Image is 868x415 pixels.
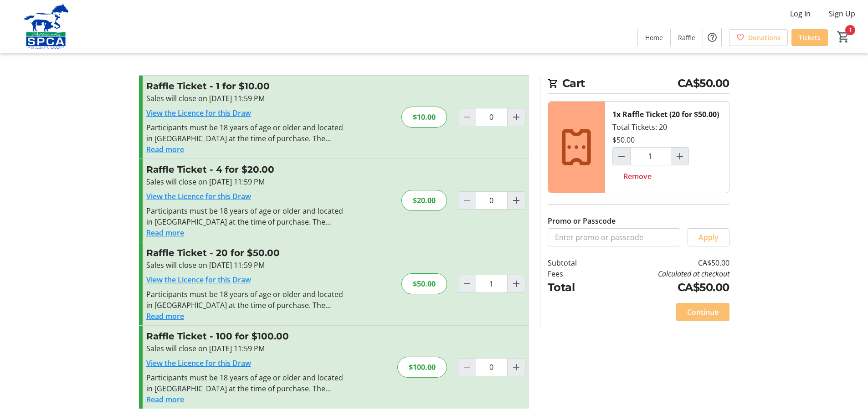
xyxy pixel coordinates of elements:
[645,33,663,42] span: Home
[676,303,729,321] button: Continue
[476,358,508,376] input: Raffle Ticket Quantity
[146,289,345,311] div: Participants must be 18 years of age or older and located in [GEOGRAPHIC_DATA] at the time of pur...
[678,33,695,42] span: Raffle
[508,108,525,126] button: Increment by one
[671,29,703,46] a: Raffle
[508,275,525,292] button: Increment by one
[146,246,345,260] h3: Raffle Ticket - 20 for $50.00
[548,75,729,94] h2: Cart
[703,28,721,46] button: Help
[146,163,345,176] h3: Raffle Ticket - 4 for $20.00
[630,147,671,165] input: Raffle Ticket (20 for $50.00) Quantity
[548,228,680,246] input: Enter promo or passcode
[476,275,508,293] input: Raffle Ticket Quantity
[146,79,345,93] h3: Raffle Ticket - 1 for $10.00
[678,75,729,92] span: CA$50.00
[613,148,630,165] button: Decrement by one
[146,122,345,144] div: Participants must be 18 years of age or older and located in [GEOGRAPHIC_DATA] at the time of pur...
[146,227,184,238] button: Read more
[476,108,508,126] input: Raffle Ticket Quantity
[671,148,688,165] button: Increment by one
[146,205,345,227] div: Participants must be 18 years of age or older and located in [GEOGRAPHIC_DATA] at the time of pur...
[146,108,251,118] a: View the Licence for this Draw
[600,279,729,296] td: CA$50.00
[146,394,184,405] button: Read more
[783,6,818,21] button: Log In
[146,275,251,285] a: View the Licence for this Draw
[799,33,821,42] span: Tickets
[146,176,345,187] div: Sales will close on [DATE] 11:59 PM
[729,29,788,46] a: Donations
[146,191,251,201] a: View the Licence for this Draw
[638,29,670,46] a: Home
[548,257,601,268] td: Subtotal
[790,8,811,19] span: Log In
[401,190,447,211] div: $20.00
[548,279,601,296] td: Total
[397,357,447,378] div: $100.00
[605,102,729,193] div: Total Tickets: 20
[835,29,852,45] button: Cart
[146,144,184,155] button: Read more
[146,311,184,322] button: Read more
[458,275,476,292] button: Decrement by one
[508,359,525,376] button: Increment by one
[146,93,345,104] div: Sales will close on [DATE] 11:59 PM
[791,29,828,46] a: Tickets
[146,343,345,354] div: Sales will close on [DATE] 11:59 PM
[822,6,863,21] button: Sign Up
[687,307,719,318] span: Continue
[5,4,87,49] img: Alberta SPCA's Logo
[548,215,616,226] label: Promo or Passcode
[548,268,601,279] td: Fees
[612,109,719,120] div: 1x Raffle Ticket (20 for $50.00)
[829,8,855,19] span: Sign Up
[508,192,525,209] button: Increment by one
[401,107,447,128] div: $10.00
[612,167,663,185] button: Remove
[699,232,719,243] span: Apply
[146,260,345,271] div: Sales will close on [DATE] 11:59 PM
[146,372,345,394] div: Participants must be 18 years of age or older and located in [GEOGRAPHIC_DATA] at the time of pur...
[146,329,345,343] h3: Raffle Ticket - 100 for $100.00
[612,134,635,145] div: $50.00
[600,257,729,268] td: CA$50.00
[600,268,729,279] td: Calculated at checkout
[476,191,508,210] input: Raffle Ticket Quantity
[401,273,447,294] div: $50.00
[748,33,781,42] span: Donations
[623,171,652,182] span: Remove
[688,228,729,246] button: Apply
[146,358,251,368] a: View the Licence for this Draw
